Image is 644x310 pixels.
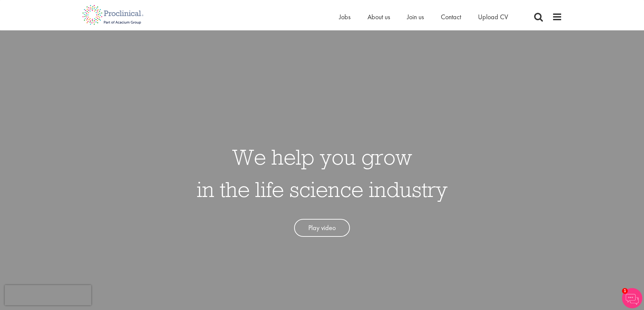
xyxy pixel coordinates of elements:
a: Play video [294,219,350,237]
a: Join us [407,12,424,21]
img: Chatbot [622,288,642,308]
h1: We help you grow in the life science industry [197,141,448,205]
span: 1 [622,288,628,294]
a: Jobs [339,12,351,21]
a: Contact [441,12,461,21]
a: About us [367,12,390,21]
a: Upload CV [478,12,508,21]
